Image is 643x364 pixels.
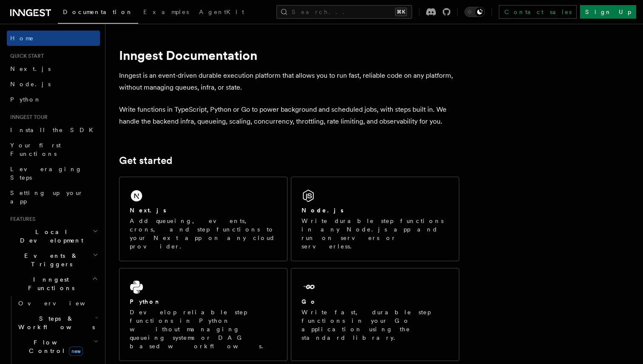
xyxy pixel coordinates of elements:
a: Install the SDK [7,122,100,138]
a: Node.jsWrite durable step functions in any Node.js app and run on servers or serverless. [291,177,459,261]
span: Features [7,216,35,223]
a: Python [7,92,100,107]
button: Toggle dark mode [464,7,485,17]
span: Overview [18,300,106,307]
h2: Python [130,297,161,306]
a: Leveraging Steps [7,161,100,185]
a: Next.js [7,61,100,76]
a: Setting up your app [7,185,100,209]
span: Steps & Workflows [15,314,95,331]
span: Quick start [7,53,44,59]
kbd: ⌘K [395,8,407,16]
span: Your first Functions [10,142,61,157]
span: Next.js [10,65,51,72]
span: Documentation [63,8,133,15]
button: Search...⌘K [276,5,412,19]
a: Next.jsAdd queueing, events, crons, and step functions to your Next app on any cloud provider. [119,177,287,261]
button: Local Development [7,224,100,248]
button: Steps & Workflows [15,311,100,335]
span: Flow Control [15,338,94,355]
span: Local Development [7,228,93,245]
h1: Inngest Documentation [119,48,459,63]
a: Home [7,31,100,46]
span: Inngest Functions [7,275,92,292]
a: Documentation [58,3,138,24]
span: Events & Triggers [7,251,93,268]
span: Node.js [10,81,51,87]
p: Inngest is an event-driven durable execution platform that allows you to run fast, reliable code ... [119,70,459,93]
p: Develop reliable step functions in Python without managing queueing systems or DAG based workflows. [130,308,277,350]
span: new [69,347,83,356]
a: PythonDevelop reliable step functions in Python without managing queueing systems or DAG based wo... [119,268,287,361]
span: AgentKit [199,8,244,15]
h2: Node.js [302,206,344,214]
a: GoWrite fast, durable step functions in your Go application using the standard library. [291,268,459,361]
a: Examples [138,3,194,23]
span: Setting up your app [10,189,83,205]
p: Write functions in TypeScript, Python or Go to power background and scheduled jobs, with steps bu... [119,104,459,127]
span: Leveraging Steps [10,166,82,181]
button: Flow Controlnew [15,335,100,358]
span: Python [10,96,41,103]
a: Sign Up [580,5,636,19]
span: Home [10,34,34,42]
p: Write durable step functions in any Node.js app and run on servers or serverless. [302,217,449,251]
p: Write fast, durable step functions in your Go application using the standard library. [302,308,449,342]
p: Add queueing, events, crons, and step functions to your Next app on any cloud provider. [130,217,277,251]
a: Node.js [7,76,100,92]
a: Overview [15,296,100,311]
button: Inngest Functions [7,272,100,296]
span: Examples [143,8,189,15]
h2: Next.js [130,206,166,214]
span: Install the SDK [10,127,98,133]
a: Your first Functions [7,138,100,161]
a: Contact sales [499,5,577,19]
span: Inngest tour [7,114,48,121]
h2: Go [302,297,317,306]
a: Get started [119,155,172,166]
button: Events & Triggers [7,248,100,272]
a: AgentKit [194,3,249,23]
